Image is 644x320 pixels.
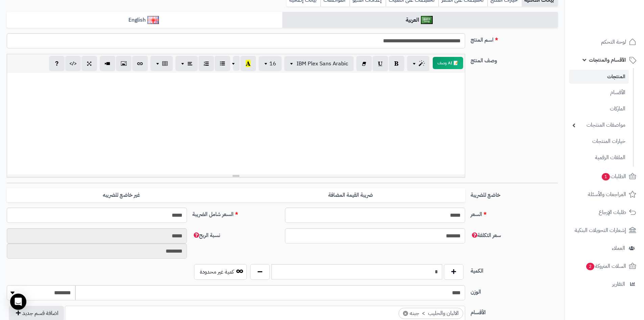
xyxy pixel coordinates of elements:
label: السعر [468,208,560,218]
span: المراجعات والأسئلة [588,190,626,199]
a: مواصفات المنتجات [569,118,629,132]
a: التقارير [569,276,640,292]
a: المنتجات [569,70,629,84]
label: السعر شامل الضريبة [190,208,282,218]
span: لوحة التحكم [601,37,626,47]
a: الطلبات1 [569,168,640,185]
a: الملفات الرقمية [569,150,629,165]
span: الأقسام والمنتجات [589,55,626,65]
label: اسم المنتج [468,33,560,44]
span: إشعارات التحويلات البنكية [575,226,626,235]
button: 16 [259,56,282,71]
a: العربية [282,12,558,28]
span: IBM Plex Sans Arabic [296,60,348,68]
li: الالبان والحليب > جبنه [399,308,463,319]
button: IBM Plex Sans Arabic [284,56,354,71]
label: غير خاضع للضريبه [7,188,236,202]
a: المراجعات والأسئلة [569,186,640,202]
label: الكمية [468,264,560,275]
a: العملاء [569,240,640,256]
span: السلات المتروكة [586,261,626,271]
span: 1 [602,173,610,180]
span: الطلبات [601,172,626,181]
label: وصف المنتج [468,54,560,65]
a: خيارات المنتجات [569,134,629,149]
a: English [7,12,282,28]
span: 2 [586,263,594,270]
div: Open Intercom Messenger [10,294,26,310]
img: English [147,16,159,24]
span: 16 [269,60,276,68]
span: × [403,311,408,316]
img: العربية [421,16,433,24]
label: خاضع للضريبة [468,188,560,199]
span: العملاء [612,243,625,253]
label: ضريبة القيمة المضافة [236,188,465,202]
span: التقارير [612,279,625,289]
span: طلبات الإرجاع [599,208,626,217]
a: الأقسام [569,85,629,100]
span: سعر التكلفة [471,231,501,239]
span: نسبة الربح [192,231,220,239]
a: لوحة التحكم [569,34,640,50]
a: إشعارات التحويلات البنكية [569,222,640,238]
a: الماركات [569,102,629,116]
a: طلبات الإرجاع [569,204,640,220]
label: الأقسام [468,306,560,317]
label: الوزن [468,285,560,296]
button: 📝 AI وصف [433,57,463,69]
a: السلات المتروكة2 [569,258,640,274]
